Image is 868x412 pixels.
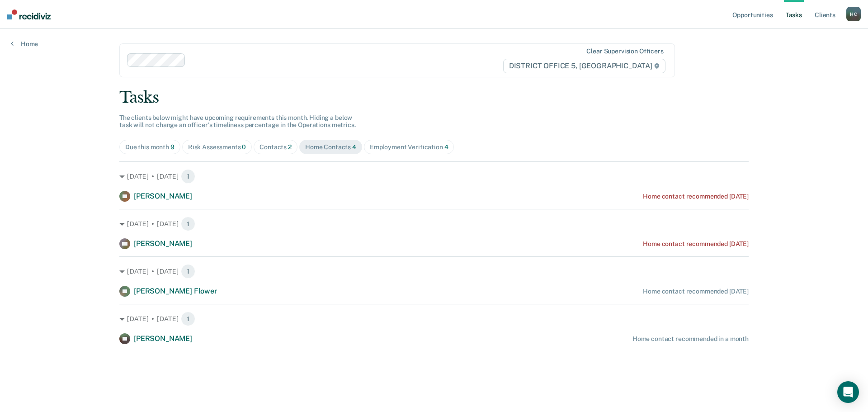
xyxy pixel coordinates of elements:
div: Employment Verification [370,143,448,151]
span: DISTRICT OFFICE 5, [GEOGRAPHIC_DATA] [503,59,665,73]
div: Tasks [119,88,749,107]
div: [DATE] • [DATE] 1 [119,264,749,279]
span: [PERSON_NAME] Flower [134,287,217,295]
div: Due this month [125,143,175,151]
div: Home contact recommended in a month [632,335,749,343]
div: H C [846,7,861,21]
a: Home [11,40,38,48]
span: 4 [444,143,448,151]
div: Open Intercom Messenger [837,381,859,403]
span: 2 [288,143,292,151]
span: 4 [352,143,356,151]
span: The clients below might have upcoming requirements this month. Hiding a below task will not chang... [119,114,356,129]
img: Recidiviz [7,9,51,19]
span: 9 [170,143,175,151]
div: Contacts [259,143,292,151]
span: [PERSON_NAME] [134,192,192,200]
span: 1 [181,169,195,184]
span: [PERSON_NAME] [134,239,192,248]
span: 1 [181,312,195,326]
div: [DATE] • [DATE] 1 [119,217,749,231]
div: [DATE] • [DATE] 1 [119,169,749,184]
button: HC [846,7,861,21]
div: [DATE] • [DATE] 1 [119,312,749,326]
span: 1 [181,264,195,279]
span: 0 [242,143,246,151]
div: Clear supervision officers [586,47,663,55]
div: Risk Assessments [188,143,246,151]
div: Home contact recommended [DATE] [643,193,749,200]
span: [PERSON_NAME] [134,334,192,343]
span: 1 [181,217,195,231]
div: Home contact recommended [DATE] [643,240,749,248]
div: Home contact recommended [DATE] [643,288,749,295]
div: Home Contacts [305,143,356,151]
